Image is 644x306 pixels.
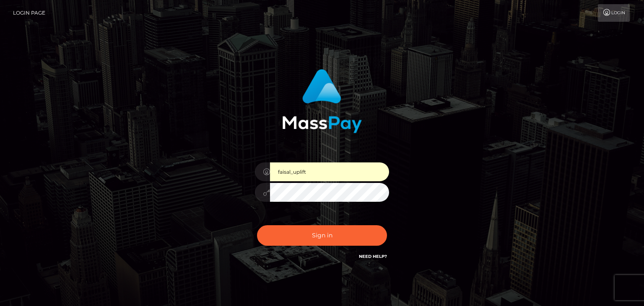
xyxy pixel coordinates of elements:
a: Login [598,4,630,22]
input: Username... [270,162,389,181]
a: Need Help? [359,254,387,259]
button: Sign in [257,225,387,246]
a: Login Page [13,4,45,22]
img: MassPay Login [282,69,362,133]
